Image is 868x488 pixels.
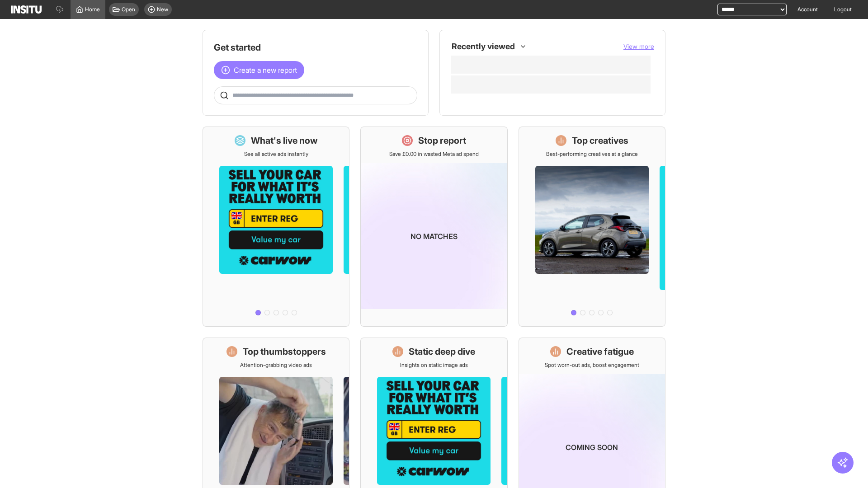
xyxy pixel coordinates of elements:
[11,5,42,14] img: Logo
[410,231,458,242] p: No matches
[244,150,308,158] p: See all active ads instantly
[389,150,479,158] p: Save £0.00 in wasted Meta ad spend
[214,61,304,79] button: Create a new report
[519,127,665,327] a: Top creativesBest-performing creatives at a glance
[546,150,638,158] p: Best-performing creatives at a glance
[572,134,628,147] h1: Top creatives
[85,6,100,13] span: Home
[214,41,417,54] h1: Get started
[400,361,468,369] p: Insights on static image ads
[623,42,654,50] span: View more
[623,42,654,51] button: View more
[360,127,507,327] a: Stop reportSave £0.00 in wasted Meta ad spendNo matches
[240,361,312,369] p: Attention-grabbing video ads
[157,6,168,13] span: New
[251,134,318,147] h1: What's live now
[361,163,507,309] img: coming-soon-gradient_kfitwp.png
[234,65,297,75] span: Create a new report
[122,6,135,13] span: Open
[203,127,349,327] a: What's live nowSee all active ads instantly
[409,345,475,358] h1: Static deep dive
[243,345,326,358] h1: Top thumbstoppers
[418,134,466,147] h1: Stop report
